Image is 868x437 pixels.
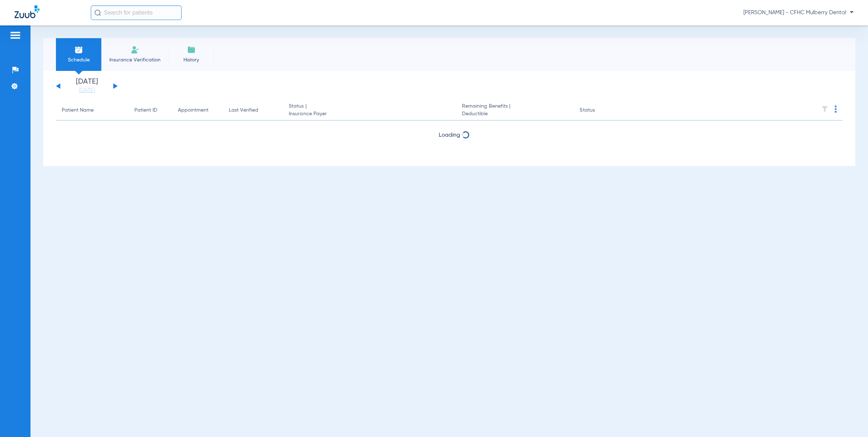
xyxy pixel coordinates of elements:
img: filter.svg [821,105,828,113]
div: Last Verified [229,107,258,114]
span: Insurance Payer [289,110,450,118]
div: Patient Name [62,107,94,114]
span: Deductible [462,110,568,118]
img: History [187,45,196,54]
input: Search for patients [91,5,182,20]
th: Remaining Benefits | [456,100,574,121]
span: Schedule [61,56,96,64]
div: Last Verified [229,107,277,114]
img: group-dot-blue.svg [835,105,837,113]
div: Patient ID [134,107,157,114]
span: Insurance Verification [107,56,163,64]
li: [DATE] [65,78,109,94]
div: Appointment [178,107,217,114]
img: Manual Insurance Verification [131,45,139,54]
img: Search Icon [94,9,101,16]
span: Loading [439,152,460,157]
div: Appointment [178,107,208,114]
span: History [174,56,208,64]
img: Schedule [74,45,83,54]
div: Patient ID [134,107,166,114]
a: [DATE] [65,87,109,94]
div: Patient Name [62,107,123,114]
th: Status | [283,100,456,121]
th: Status [574,100,623,121]
img: Zuub Logo [15,5,40,18]
span: Loading [439,132,460,138]
img: hamburger-icon [9,31,21,40]
span: [PERSON_NAME] - CFHC Mulberry Dental [743,9,853,16]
